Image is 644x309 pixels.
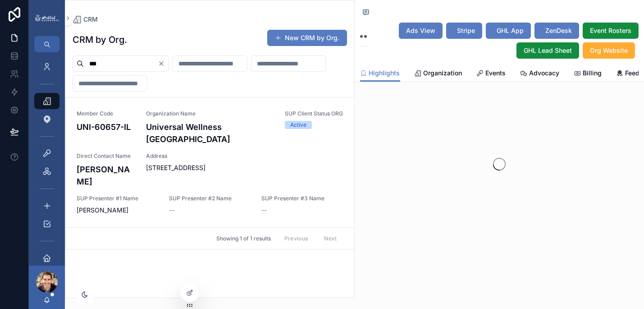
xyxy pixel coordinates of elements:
span: Events [486,69,506,78]
a: Organization [415,65,462,83]
span: GHL App [497,26,524,35]
h4: UNI-60657-IL [77,121,135,133]
button: Stripe [446,23,482,39]
button: GHL Lead Sheet [516,42,579,59]
span: GHL Lead Sheet [524,46,572,55]
button: Clear [158,60,169,67]
span: -- [261,206,267,215]
span: Direct Contact Name [77,152,135,160]
span: Ads View [406,26,435,35]
span: Stripe [457,26,475,35]
a: Advocacy [521,65,560,83]
span: [PERSON_NAME] [77,206,158,215]
a: Events [477,65,506,83]
span: Showing 1 of 1 results [216,235,271,242]
span: SUP Presenter #3 Name [261,195,343,202]
a: CRM [73,15,98,24]
button: GHL App [486,23,531,39]
span: SUP Presenter #1 Name [77,195,158,202]
h4: [PERSON_NAME] [77,163,135,188]
button: New CRM by Org. [267,30,347,46]
span: Event Rosters [590,26,631,35]
button: Org Website [583,42,635,59]
span: [STREET_ADDRESS] [146,163,343,172]
h4: Universal Wellness [GEOGRAPHIC_DATA] [146,121,274,145]
span: Member Code [77,110,135,117]
span: SUP Client Status ORG [285,110,343,117]
span: Highlights [369,69,400,78]
a: Highlights [360,65,400,82]
button: Event Rosters [583,23,639,39]
span: Advocacy [530,69,560,78]
button: Ads View [399,23,443,39]
span: -- [169,206,174,215]
span: Organization [424,69,462,78]
div: scrollable content [29,52,65,266]
a: Billing [574,65,602,83]
span: Address [146,152,343,160]
span: Billing [583,69,602,78]
span: ZenDesk [545,26,572,35]
span: CRM [83,15,98,24]
span: Organization Name [146,110,274,117]
h1: CRM by Org. [73,33,127,46]
img: App logo [34,14,59,23]
span: SUP Presenter #2 Name [169,195,251,202]
div: Active [290,121,306,129]
span: Org Website [590,46,628,55]
a: Member CodeUNI-60657-ILOrganization NameUniversal Wellness [GEOGRAPHIC_DATA]SUP Client Status ORG... [66,97,354,227]
button: ZenDesk [534,23,579,39]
